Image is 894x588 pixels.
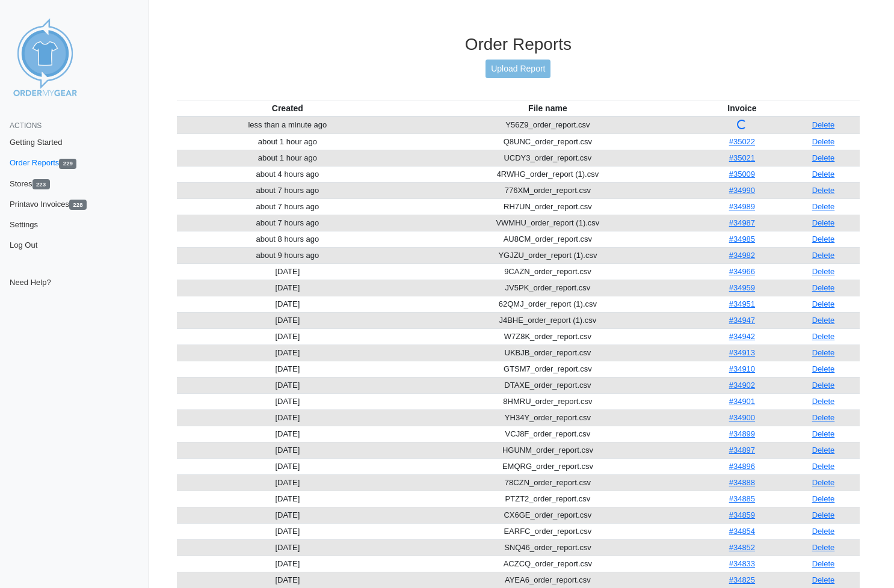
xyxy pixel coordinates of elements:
[812,267,835,276] a: Delete
[177,377,398,393] td: [DATE]
[177,361,398,377] td: [DATE]
[398,491,697,507] td: PTZT2_order_report.csv
[812,332,835,341] a: Delete
[177,442,398,458] td: [DATE]
[398,182,697,198] td: 776XM_order_report.csv
[398,100,697,117] th: File name
[398,328,697,345] td: W7Z8K_order_report.csv
[812,348,835,357] a: Delete
[812,527,835,536] a: Delete
[812,234,835,243] a: Delete
[398,215,697,231] td: VWMHU_order_report (1).csv
[729,575,755,584] a: #34825
[177,231,398,247] td: about 8 hours ago
[398,150,697,166] td: UCDY3_order_report.csv
[729,413,755,422] a: #34900
[812,218,835,227] a: Delete
[486,60,550,78] a: Upload Report
[729,170,755,179] a: #35009
[729,446,755,455] a: #34897
[398,166,697,182] td: 4RWHG_order_report (1).csv
[729,494,755,503] a: #34885
[398,393,697,409] td: 8HMRU_order_report.csv
[812,413,835,422] a: Delete
[729,267,755,276] a: #34966
[812,299,835,308] a: Delete
[177,523,398,539] td: [DATE]
[729,559,755,568] a: #34833
[729,364,755,373] a: #34910
[729,234,755,243] a: #34985
[177,556,398,572] td: [DATE]
[398,474,697,491] td: 78CZN_order_report.csv
[177,280,398,296] td: [DATE]
[729,153,755,162] a: #35021
[812,153,835,162] a: Delete
[177,474,398,491] td: [DATE]
[177,198,398,215] td: about 7 hours ago
[177,100,398,117] th: Created
[812,381,835,390] a: Delete
[398,263,697,280] td: 9CAZN_order_report.csv
[729,397,755,406] a: #34901
[177,426,398,442] td: [DATE]
[177,312,398,328] td: [DATE]
[812,462,835,471] a: Delete
[32,179,50,189] span: 223
[398,312,697,328] td: J4BHE_order_report (1).csv
[177,345,398,361] td: [DATE]
[398,556,697,572] td: ACZCQ_order_report.csv
[398,280,697,296] td: JV5PK_order_report.csv
[398,133,697,150] td: Q8UNC_order_report.csv
[729,478,755,487] a: #34888
[812,283,835,292] a: Delete
[729,316,755,325] a: #34947
[177,458,398,474] td: [DATE]
[398,426,697,442] td: VCJ8F_order_report.csv
[398,247,697,263] td: YGJZU_order_report (1).csv
[729,218,755,227] a: #34987
[729,137,755,146] a: #35022
[398,442,697,458] td: HGUNM_order_report.csv
[729,202,755,211] a: #34989
[729,251,755,260] a: #34982
[177,507,398,523] td: [DATE]
[398,117,697,134] td: Y56Z9_order_report.csv
[177,491,398,507] td: [DATE]
[812,170,835,179] a: Delete
[729,527,755,536] a: #34854
[729,429,755,438] a: #34899
[10,121,42,130] span: Actions
[812,575,835,584] a: Delete
[697,100,787,117] th: Invoice
[177,393,398,409] td: [DATE]
[398,361,697,377] td: GTSM7_order_report.csv
[812,559,835,568] a: Delete
[177,539,398,556] td: [DATE]
[812,397,835,406] a: Delete
[812,202,835,211] a: Delete
[177,117,398,134] td: less than a minute ago
[177,296,398,312] td: [DATE]
[729,186,755,195] a: #34990
[812,543,835,552] a: Delete
[812,251,835,260] a: Delete
[398,296,697,312] td: 62QMJ_order_report (1).csv
[398,539,697,556] td: SNQ46_order_report.csv
[812,120,835,129] a: Delete
[398,523,697,539] td: EARFC_order_report.csv
[398,409,697,426] td: YH34Y_order_report.csv
[729,381,755,390] a: #34902
[729,283,755,292] a: #34959
[812,510,835,519] a: Delete
[398,231,697,247] td: AU8CM_order_report.csv
[177,182,398,198] td: about 7 hours ago
[177,215,398,231] td: about 7 hours ago
[398,572,697,588] td: AYEA6_order_report.csv
[729,299,755,308] a: #34951
[177,328,398,345] td: [DATE]
[729,543,755,552] a: #34852
[177,409,398,426] td: [DATE]
[729,462,755,471] a: #34896
[59,159,76,169] span: 229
